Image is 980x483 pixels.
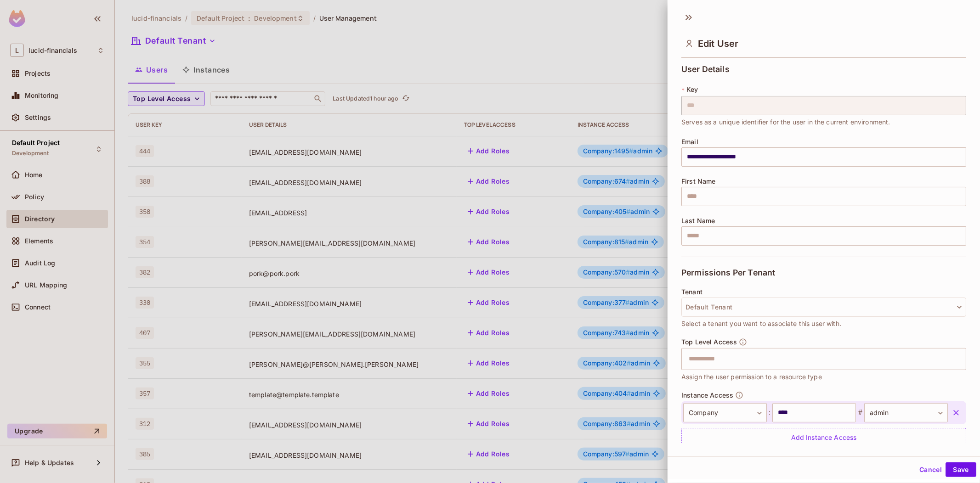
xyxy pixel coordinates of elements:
span: Assign the user permission to a resource type [681,372,822,382]
span: First Name [681,178,716,185]
div: Company [683,403,767,422]
button: Cancel [916,462,946,477]
button: Save [946,462,976,477]
span: : [767,407,772,418]
span: Email [681,138,698,146]
button: Default Tenant [681,298,966,317]
div: Add Instance Access [681,428,966,448]
span: Serves as a unique identifier for the user in the current environment. [681,117,890,127]
span: # [856,407,864,418]
span: Instance Access [681,392,733,399]
span: Key [686,86,698,93]
span: Select a tenant you want to associate this user with. [681,319,841,329]
button: Open [961,358,963,359]
span: User Details [681,65,730,74]
span: Edit User [698,38,738,49]
span: Last Name [681,217,715,225]
span: Tenant [681,288,702,296]
span: Top Level Access [681,338,737,346]
div: admin [864,403,948,422]
span: Permissions Per Tenant [681,268,775,277]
